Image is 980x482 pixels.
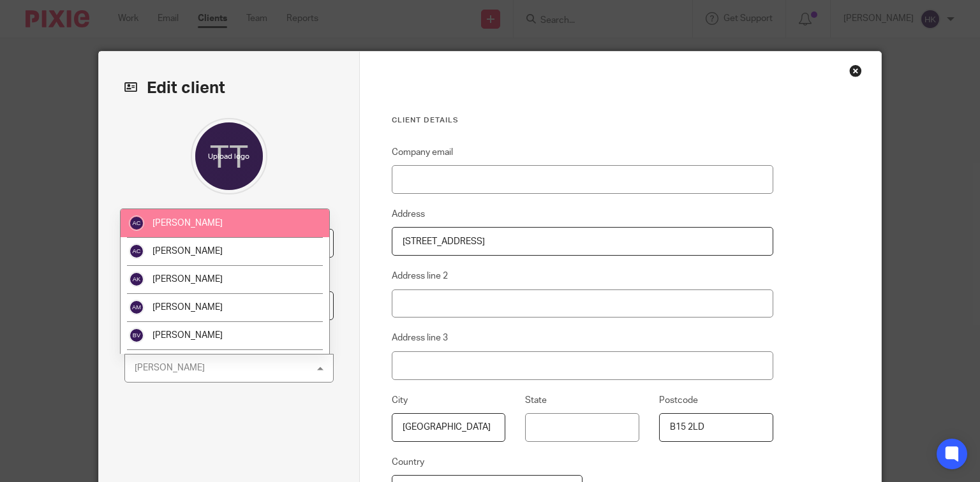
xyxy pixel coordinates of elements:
h2: Edit client [124,77,334,99]
span: [PERSON_NAME] [152,219,223,228]
label: Address line 2 [392,270,448,282]
img: svg%3E [129,215,144,231]
div: Close this dialog window [849,64,862,77]
span: [PERSON_NAME] [152,331,223,340]
span: [PERSON_NAME] [152,303,223,312]
label: Address [392,208,425,221]
label: State [525,394,547,407]
img: svg%3E [129,244,144,259]
label: Country [392,456,424,469]
img: svg%3E [129,328,144,343]
span: [PERSON_NAME] [152,275,223,284]
span: [PERSON_NAME] [152,247,223,256]
label: Name [124,207,154,222]
label: City [392,394,408,407]
img: svg%3E [129,272,144,287]
label: Postcode [659,394,698,407]
h3: Client details [392,115,773,126]
img: svg%3E [129,300,144,315]
label: Company email [392,146,453,159]
label: Address line 3 [392,332,448,344]
div: [PERSON_NAME] [135,363,205,372]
